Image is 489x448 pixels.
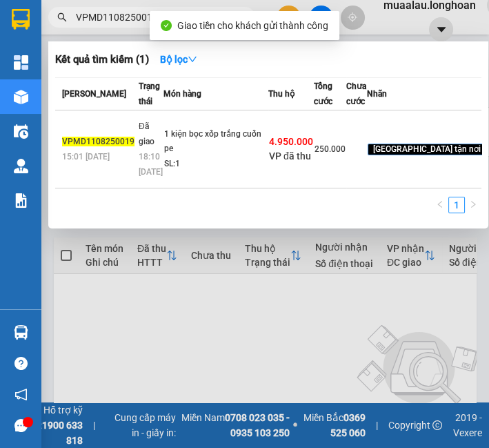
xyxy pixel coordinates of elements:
img: warehouse-icon [14,90,28,104]
span: Chưa cước [346,81,366,106]
li: 1 [448,197,465,213]
span: Món hàng [163,89,201,99]
span: right [469,200,477,208]
h3: Kết quả tìm kiếm ( 1 ) [55,52,149,67]
strong: Bộ lọc [160,54,197,65]
img: dashboard-icon [14,55,28,70]
span: Trạng thái [139,81,160,106]
img: warehouse-icon [14,124,28,139]
span: notification [14,388,28,401]
span: down [188,55,197,64]
img: logo-vxr [12,9,30,30]
span: check-circle [161,20,172,31]
button: right [465,197,481,213]
span: [PERSON_NAME] [62,89,126,99]
span: 15:01 [DATE] [62,152,110,162]
span: Thu hộ [268,89,295,99]
img: solution-icon [14,193,28,208]
span: message [14,419,28,432]
span: VP đã thu [269,150,311,162]
img: warehouse-icon [14,325,28,340]
span: left [436,200,444,208]
span: Đã giao [139,121,154,146]
li: Previous Page [432,197,448,213]
li: Next Page [465,197,481,213]
span: search [57,12,67,22]
span: 250.000 [315,144,346,154]
span: question-circle [14,357,28,370]
span: Tổng cước [314,81,332,106]
button: left [432,197,448,213]
div: SL: 1 [164,157,268,172]
img: warehouse-icon [14,159,28,173]
span: [GEOGRAPHIC_DATA] tận nơi [368,144,486,156]
span: 4.950.000 [269,136,313,147]
span: 18:10 [DATE] [139,152,163,177]
span: VPMD1108250019 [62,137,134,146]
button: Bộ lọcdown [149,48,208,70]
div: 1 kiện bọc xốp trắng cuốn pe [164,127,268,157]
span: Nhãn [367,89,387,99]
span: Giao tiền cho khách gửi thành công [177,20,328,31]
a: 1 [449,197,464,213]
input: Tìm tên, số ĐT hoặc mã đơn [76,10,239,25]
